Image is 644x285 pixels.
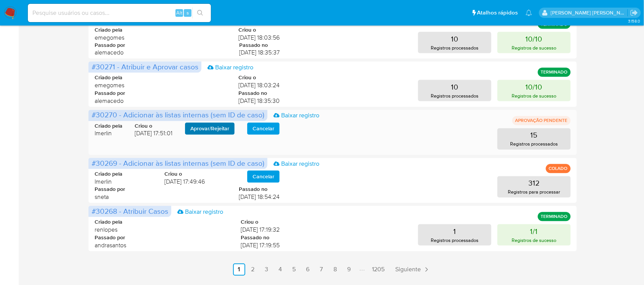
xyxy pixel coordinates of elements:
[187,9,189,16] span: s
[192,8,208,18] button: search-icon
[526,10,532,16] a: Notificações
[176,9,182,16] span: Alt
[477,9,518,17] span: Atalhos rápidos
[551,9,628,16] p: sergina.neta@mercadolivre.com
[28,8,211,18] input: Pesquise usuários ou casos...
[630,9,638,17] a: Sair
[628,18,640,24] span: 3.158.0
